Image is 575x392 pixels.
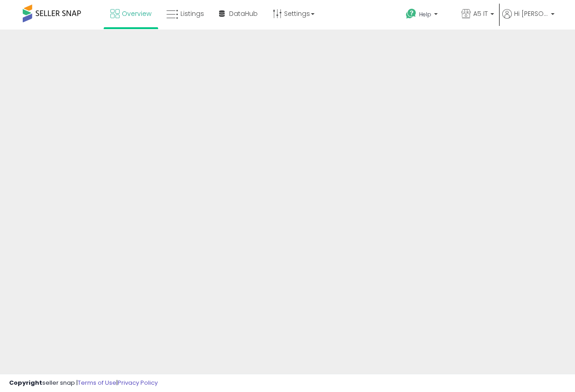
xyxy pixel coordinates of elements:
div: seller snap | | [9,379,158,387]
span: A5 IT [473,9,488,18]
span: Help [419,10,431,18]
a: Terms of Use [78,378,116,387]
span: Hi [PERSON_NAME] [514,9,548,18]
span: Overview [122,9,151,18]
span: Listings [180,9,204,18]
span: DataHub [229,9,258,18]
a: Privacy Policy [118,378,158,387]
i: Get Help [405,8,417,20]
strong: Copyright [9,378,42,387]
a: Help [399,1,453,30]
a: Hi [PERSON_NAME] [502,9,555,30]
